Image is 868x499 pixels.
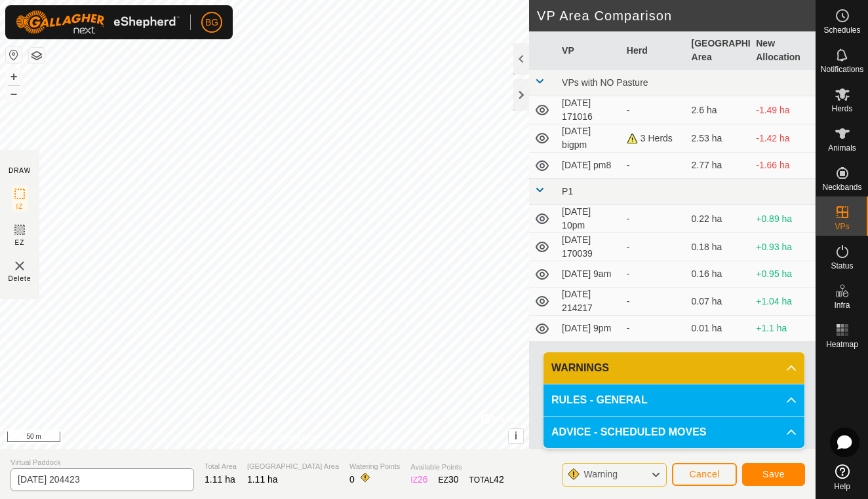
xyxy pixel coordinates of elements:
[689,469,720,479] span: Cancel
[583,469,618,479] span: Warning
[834,301,850,309] span: Infra
[16,10,180,34] img: Gallagher Logo
[823,26,860,34] span: Schedules
[686,261,751,287] td: 0.16 ha
[410,473,427,487] div: IZ
[10,457,194,468] span: Virtual Paddock
[751,287,816,316] td: +1.04 ha
[627,267,681,281] div: -
[213,432,262,444] a: Privacy Policy
[821,65,863,73] span: Notifications
[831,262,853,270] span: Status
[751,261,816,287] td: +0.95 ha
[686,124,751,153] td: 2.53 ha
[9,274,31,284] span: Delete
[751,124,816,153] td: -1.42 ha
[557,205,621,233] td: [DATE] 10pm
[247,461,339,472] span: [GEOGRAPHIC_DATA] Area
[557,261,621,287] td: [DATE] 9am
[543,352,804,384] p-accordion-header: WARNINGS
[627,103,681,117] div: -
[557,31,621,70] th: VP
[751,316,816,342] td: +1.1 ha
[469,473,504,487] div: TOTAL
[562,186,573,196] span: P1
[15,238,25,248] span: EZ
[557,124,621,153] td: [DATE] bigpm
[418,474,428,485] span: 26
[834,483,850,490] span: Help
[627,212,681,226] div: -
[277,432,316,444] a: Contact Us
[686,153,751,179] td: 2.77 ha
[627,158,681,172] div: -
[557,96,621,124] td: [DATE] 171016
[762,469,785,479] span: Save
[816,459,868,496] a: Help
[551,424,706,440] span: ADVICE - SCHEDULED MOVES
[515,430,517,441] span: i
[686,233,751,261] td: 0.18 ha
[621,31,686,70] th: Herd
[16,202,24,212] span: IZ
[751,233,816,261] td: +0.93 ha
[551,392,648,408] span: RULES - GENERAL
[509,429,523,443] button: i
[247,474,278,485] span: 1.11 ha
[627,132,681,145] div: 3 Herds
[410,462,503,473] span: Available Points
[494,474,504,485] span: 42
[349,461,400,472] span: Watering Points
[751,205,816,233] td: +0.89 ha
[751,31,816,70] th: New Allocation
[835,223,849,231] span: VPs
[672,463,737,486] button: Cancel
[205,461,237,472] span: Total Area
[627,295,681,308] div: -
[448,474,459,485] span: 30
[205,16,218,29] span: BG
[751,96,816,124] td: -1.49 ha
[12,258,28,274] img: VP
[826,341,858,348] span: Heatmap
[686,287,751,316] td: 0.07 ha
[537,8,816,24] h2: VP Area Comparison
[742,463,805,486] button: Save
[29,48,45,64] button: Map Layers
[627,240,681,254] div: -
[557,287,621,316] td: [DATE] 214217
[686,96,751,124] td: 2.6 ha
[205,474,235,485] span: 1.11 ha
[439,473,459,487] div: EZ
[822,183,861,191] span: Neckbands
[751,153,816,179] td: -1.66 ha
[831,105,852,113] span: Herds
[6,86,22,102] button: –
[557,316,621,342] td: [DATE] 9pm
[9,166,31,176] div: DRAW
[828,144,856,152] span: Animals
[349,474,355,485] span: 0
[562,77,648,88] span: VPs with NO Pasture
[543,416,804,448] p-accordion-header: ADVICE - SCHEDULED MOVES
[557,153,621,179] td: [DATE] pm8
[627,322,681,335] div: -
[6,47,22,63] button: Reset Map
[551,360,609,376] span: WARNINGS
[686,31,751,70] th: [GEOGRAPHIC_DATA] Area
[686,316,751,342] td: 0.01 ha
[686,205,751,233] td: 0.22 ha
[557,233,621,261] td: [DATE] 170039
[6,69,22,84] button: +
[543,384,804,416] p-accordion-header: RULES - GENERAL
